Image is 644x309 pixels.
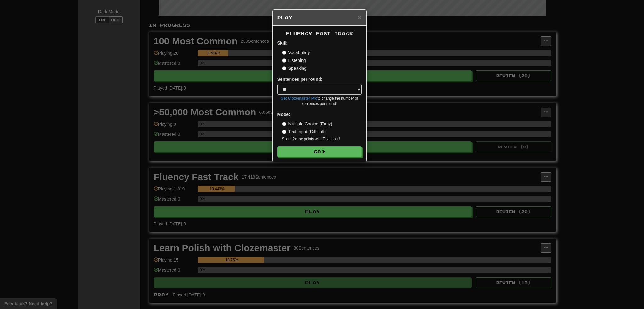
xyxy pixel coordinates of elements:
[282,130,286,134] input: Text Input (Difficult)
[282,121,332,127] label: Multiple Choice (Easy)
[358,14,361,20] button: Close
[286,31,353,36] span: Fluency Fast Track
[277,14,362,21] h5: Play
[277,96,362,107] small: to change the number of sentences per round!
[277,76,323,82] label: Sentences per round:
[282,66,286,70] input: Speaking
[282,57,306,63] label: Listening
[277,146,362,157] button: Go
[282,58,286,63] input: Listening
[358,14,361,21] span: ×
[282,51,286,55] input: Vocabulary
[282,129,326,135] label: Text Input (Difficult)
[282,65,307,71] label: Speaking
[282,49,310,56] label: Vocabulary
[282,122,286,126] input: Multiple Choice (Easy)
[277,41,288,46] strong: Skill:
[281,96,318,101] a: Get Clozemaster Pro
[282,136,362,142] small: Score 2x the points with Text Input !
[277,112,290,117] strong: Mode:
